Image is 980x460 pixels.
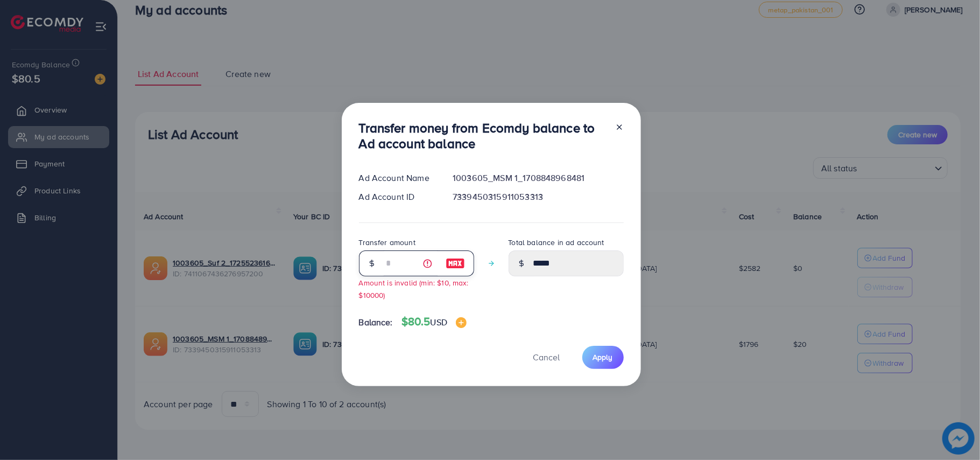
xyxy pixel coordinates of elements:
[431,316,447,328] span: USD
[350,172,445,184] div: Ad Account Name
[446,257,465,270] img: image
[359,316,393,329] span: Balance:
[359,237,415,248] label: Transfer amount
[359,277,469,300] small: Amount is invalid (min: $10, max: $10000)
[456,317,467,328] img: image
[533,351,560,363] span: Cancel
[401,315,467,329] h4: $80.5
[520,346,574,369] button: Cancel
[359,120,607,151] h3: Transfer money from Ecomdy balance to Ad account balance
[350,191,445,203] div: Ad Account ID
[593,352,613,363] span: Apply
[509,237,604,248] label: Total balance in ad account
[444,172,632,184] div: 1003605_MSM 1_1708848968481
[582,346,624,369] button: Apply
[444,191,632,203] div: 7339450315911053313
